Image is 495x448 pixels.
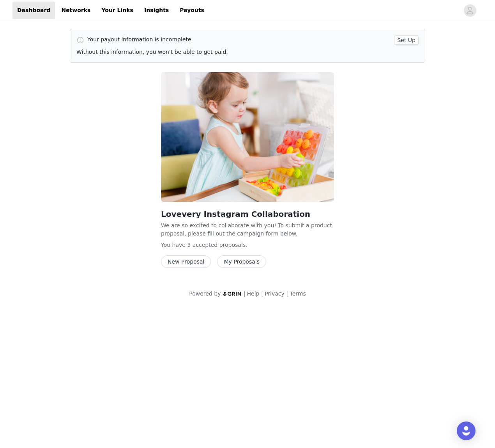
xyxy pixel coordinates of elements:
p: Your payout information is incomplete. [87,35,391,44]
button: Set Up [394,35,419,45]
span: | [244,290,246,297]
h2: Lovevery Instagram Collaboration [161,208,334,220]
button: My Proposals [217,255,266,268]
a: Help [247,290,260,297]
span: | [261,290,263,297]
a: Privacy [265,290,285,297]
p: You have 3 accepted proposal . [161,241,334,249]
img: logo [223,291,242,296]
a: Payouts [175,2,209,19]
a: Dashboard [12,2,55,19]
div: avatar [466,4,474,17]
a: Insights [140,2,173,19]
a: Networks [57,2,95,19]
p: We are so excited to collaborate with you! To submit a product proposal, please fill out the camp... [161,221,334,238]
button: New Proposal [161,255,211,268]
span: | [286,290,288,297]
img: Lovevery UK [161,72,334,202]
span: Powered by [189,290,221,297]
a: Your Links [97,2,138,19]
a: Terms [290,290,306,297]
span: s [243,242,246,248]
p: Without this information, you won't be able to get paid. [76,48,419,56]
div: Open Intercom Messenger [457,421,476,440]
